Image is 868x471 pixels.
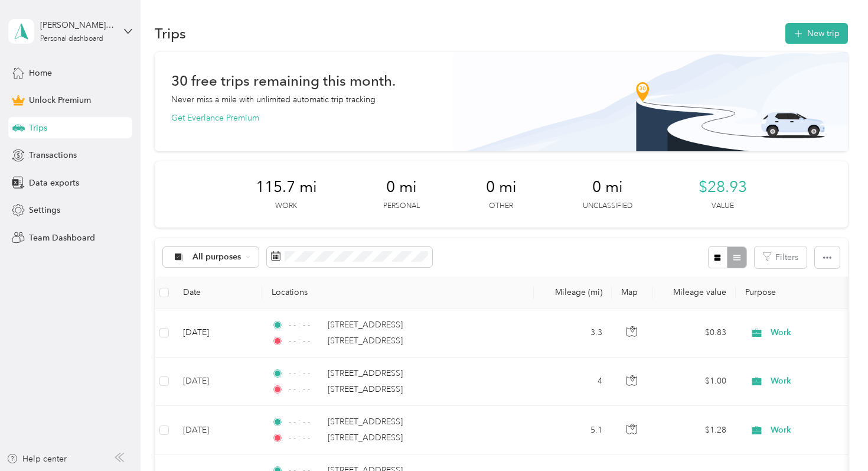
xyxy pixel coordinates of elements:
td: $0.83 [653,309,736,358]
button: New trip [785,23,848,44]
span: - - : - - [289,334,322,347]
span: Team Dashboard [29,232,95,244]
th: Date [174,277,262,309]
p: Value [712,201,734,212]
span: 0 mi [486,178,517,197]
th: Mileage (mi) [534,277,612,309]
td: 3.3 [534,309,612,358]
span: Home [29,67,52,79]
span: [STREET_ADDRESS] [328,320,403,330]
span: [STREET_ADDRESS] [328,368,403,378]
span: [STREET_ADDRESS] [328,336,403,346]
span: [STREET_ADDRESS] [328,433,403,443]
span: $28.93 [699,178,747,197]
td: [DATE] [174,358,262,406]
span: 0 mi [592,178,623,197]
th: Locations [262,277,534,309]
span: - - : - - [289,415,322,428]
img: Banner [453,52,848,151]
button: Help center [6,453,67,465]
span: Transactions [29,149,77,161]
p: Personal [383,201,420,212]
td: [DATE] [174,309,262,358]
td: 4 [534,358,612,406]
span: - - : - - [289,319,322,332]
p: Other [489,201,513,212]
div: Personal dashboard [40,35,103,43]
span: Unlock Premium [29,94,91,106]
span: - - : - - [289,383,322,396]
p: Unclassified [583,201,632,212]
div: [PERSON_NAME][EMAIL_ADDRESS][DOMAIN_NAME] [40,19,114,31]
span: All purposes [192,253,242,261]
span: Settings [29,204,60,216]
td: 5.1 [534,406,612,454]
span: 0 mi [386,178,417,197]
h1: 30 free trips remaining this month. [171,74,396,87]
td: [DATE] [174,406,262,454]
th: Map [612,277,653,309]
p: Never miss a mile with unlimited automatic trip tracking [171,93,376,106]
span: - - : - - [289,367,322,380]
td: $1.28 [653,406,736,454]
span: - - : - - [289,431,322,444]
h1: Trips [155,27,186,40]
span: [STREET_ADDRESS] [328,384,403,394]
span: Data exports [29,177,79,189]
span: 115.7 mi [256,178,317,197]
td: $1.00 [653,358,736,406]
iframe: Everlance-gr Chat Button Frame [802,405,868,471]
button: Filters [755,246,807,268]
span: [STREET_ADDRESS] [328,417,403,427]
button: Get Everlance Premium [171,112,259,124]
p: Work [275,201,297,212]
th: Mileage value [653,277,736,309]
span: Trips [29,122,47,134]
